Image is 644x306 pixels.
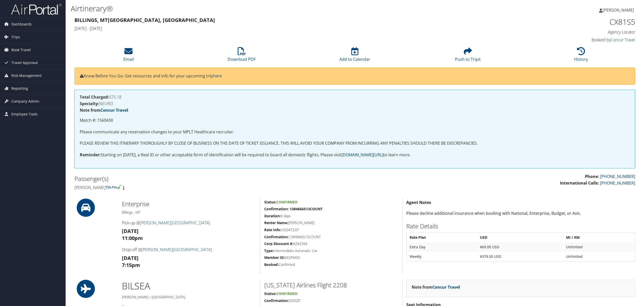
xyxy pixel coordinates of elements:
p: Please decline additional insurance when booking with National, Enterprise, Budget, or Avis. [406,210,635,217]
th: USD [477,233,563,242]
td: Unlimited [563,242,634,252]
h4: NEURO [80,102,630,106]
strong: [DATE] [122,228,139,234]
th: Rate Plan [407,233,477,242]
h5: Confirmed [264,262,398,267]
span: Risk Management [11,69,42,82]
td: Unlimited [563,252,634,261]
img: airportal-logo.png [11,3,62,15]
span: Travel Approval [11,56,38,69]
strong: Billings, MT [GEOGRAPHIC_DATA], [GEOGRAPHIC_DATA] [74,17,215,23]
h4: Booked by [501,37,635,43]
a: Email [123,50,134,62]
h5: USD472.07 [264,227,398,232]
h4: Drop-off @ [122,247,256,252]
h4: [PERSON_NAME] [74,185,351,190]
a: History [574,50,588,62]
h1: BIL SEA [122,280,256,292]
th: MI / KM [563,233,634,242]
p: PLEASE REVIEW THIS ITINERARY THOROUGHLY BY CLOSE OF BUSINESS ON THE DATE OF TICKET ISSUANCE. THIS... [80,140,630,147]
h2: Rate Details [406,222,635,230]
a: here [213,73,222,79]
span: [PERSON_NAME] [603,7,634,13]
h2: Enterprise [122,200,256,208]
strong: Agent Notes [406,200,431,205]
strong: Confirmation: [264,234,289,239]
span: Trips [11,31,20,43]
span: Confirmed [276,200,298,204]
h2: Passenger(s) [74,174,351,183]
h5: XZ42394 [264,241,398,246]
a: Concur Travel [432,284,460,290]
h1: Airtinerary® [71,3,449,14]
strong: [DATE] [122,255,139,261]
p: Starting on [DATE], a Real ID or other acceptable form of identification will be required to boar... [80,152,630,158]
a: [PERSON_NAME][GEOGRAPHIC_DATA] [140,220,210,226]
td: $379.50 USD [477,252,563,261]
strong: 7:15pm [122,262,140,268]
strong: Phone: [585,174,599,179]
h5: Billings , MT [122,210,256,215]
a: [PHONE_NUMBER] [600,180,635,186]
strong: Confirmation: 1384666513COUNT [264,206,323,211]
span: Dashboards [11,18,32,30]
p: Match #: 1560430 [80,117,630,124]
p: Please communicate any reservation changes to your MPLT Healthcare recruiter. [80,129,630,135]
strong: Note from [80,107,128,113]
strong: Booked: [264,262,279,267]
strong: Duration: [264,213,281,218]
h4: 575.18 [80,95,630,99]
h4: Agency Locator [501,29,635,35]
strong: Total Charged: [80,94,109,100]
td: Extra Day [407,242,477,252]
strong: Type: [264,248,274,253]
h5: [PERSON_NAME] / [GEOGRAPHIC_DATA] [122,295,256,300]
span: Reporting [11,82,28,95]
strong: Renter Name: [264,220,288,225]
h5: 6X2PM93 [264,255,398,260]
a: Concur Travel [611,37,635,43]
a: [DOMAIN_NAME][URL] [341,152,383,158]
strong: Note from [412,284,460,290]
strong: Confirmation: [264,298,289,303]
span: Book Travel [11,44,31,56]
strong: Status: [264,200,276,204]
a: Add to Calendar [339,50,370,62]
a: [PERSON_NAME][GEOGRAPHIC_DATA] [142,247,212,252]
a: Push to Tripit [455,50,481,62]
img: tsa-precheck.png [105,185,122,189]
strong: Corp Discount #: [264,241,293,246]
h5: 1384666513COUNT [264,234,398,239]
p: Know Before You Go: Get resources and info for your upcoming trip [80,73,630,79]
strong: Rate Info: [264,227,281,232]
strong: Status: [264,291,276,296]
h2: [US_STATE] Airlines Flight 2208 [264,281,398,289]
span: Confirmed [276,291,298,296]
td: Weekly [407,252,477,261]
strong: Member ID: [264,255,285,260]
a: [PHONE_NUMBER] [600,174,635,179]
a: Concur Travel [100,107,128,113]
strong: International Calls: [560,180,599,186]
a: [PERSON_NAME] [599,3,639,18]
h5: QSXIZF [264,298,398,303]
h4: [DATE] - [DATE] [74,26,493,31]
td: $69.00 USD [477,242,563,252]
h1: CX81S5 [501,17,635,27]
strong: 11:00pm [122,235,143,241]
h5: Intermediate Automatic Car [264,248,398,253]
a: Download PDF [228,50,256,62]
strong: Specialty: [80,101,99,106]
strong: Reminder: [80,152,101,158]
h5: [PERSON_NAME] [264,220,398,225]
h4: Pick-up @ [122,220,256,226]
span: Employee Tools [11,108,38,120]
h5: 6 days [264,213,398,219]
span: Company Admin [11,95,39,108]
